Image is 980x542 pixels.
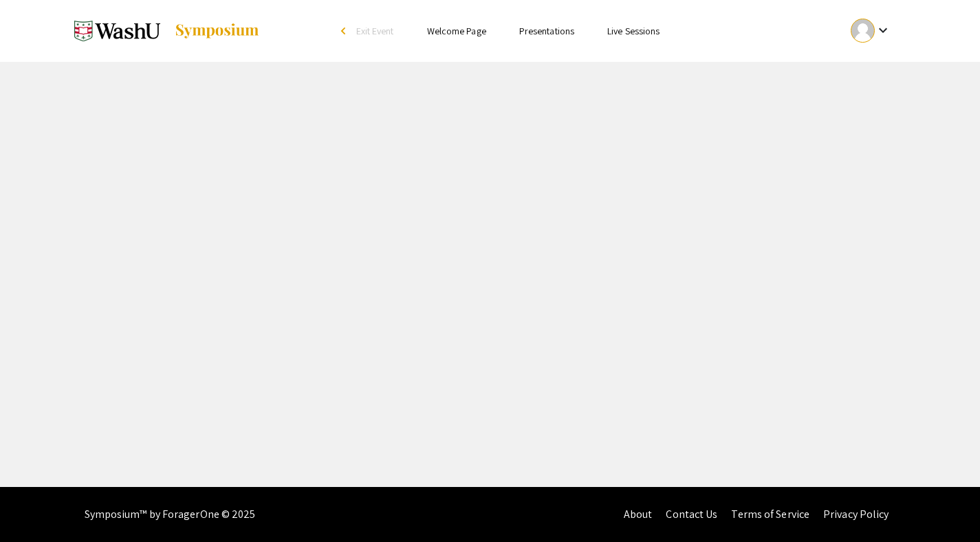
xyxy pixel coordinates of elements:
[174,23,260,39] img: Symposium by ForagerOne
[666,507,717,521] a: Contact Us
[607,25,660,37] a: Live Sessions
[356,25,394,37] span: Exit Event
[875,22,891,39] mat-icon: Expand account dropdown
[74,14,260,48] a: Fall 2024 Undergraduate Research Symposium
[427,25,486,37] a: Welcome Page
[341,27,349,35] div: arrow_back_ios
[519,25,574,37] a: Presentations
[624,507,653,521] a: About
[731,507,809,521] a: Terms of Service
[85,487,256,542] div: Symposium™ by ForagerOne © 2025
[836,15,906,46] button: Expand account dropdown
[74,14,160,48] img: Fall 2024 Undergraduate Research Symposium
[10,480,58,532] iframe: Chat
[823,507,889,521] a: Privacy Policy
